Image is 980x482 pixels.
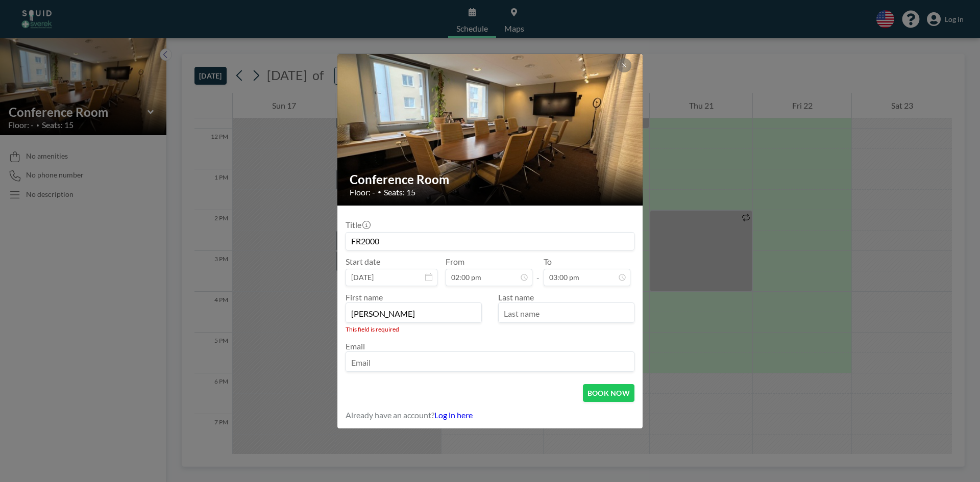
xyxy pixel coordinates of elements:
input: Guest reservation [346,233,634,250]
span: Already have an account? [346,410,434,420]
label: To [544,257,552,267]
span: Floor: - [350,187,375,197]
span: - [536,260,540,283]
span: • [378,188,381,196]
img: 537.JPG [337,15,644,244]
span: Seats: 15 [384,187,415,197]
label: From [446,257,464,267]
div: This field is required [346,325,482,333]
label: Email [346,341,365,351]
a: Log in here [434,410,473,420]
label: Title [346,220,370,230]
input: First name [346,305,481,322]
input: Last name [499,305,634,322]
label: First name [346,292,383,302]
h2: Conference Room [350,172,631,187]
input: Email [346,354,634,371]
button: BOOK NOW [583,384,634,402]
label: Start date [346,257,380,267]
label: Last name [498,292,534,302]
